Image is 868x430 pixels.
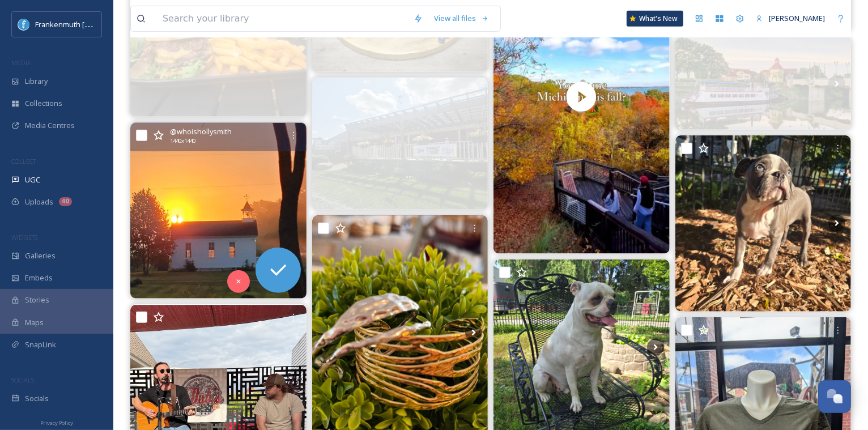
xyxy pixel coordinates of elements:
[25,197,53,207] span: Uploads
[25,393,49,404] span: Socials
[18,19,29,30] img: Social%20Media%20PFP%202025.jpg
[25,273,53,283] span: Embeds
[40,415,73,429] a: Privacy Policy
[25,98,62,109] span: Collections
[11,376,34,384] span: SOCIALS
[157,6,408,31] input: Search your library
[11,58,31,67] span: MEDIA
[428,7,495,29] a: View all files
[769,13,825,23] span: [PERSON_NAME]
[25,76,48,87] span: Library
[11,233,37,241] span: WIDGETS
[675,37,852,130] img: #SundaySpotlight Frankenmuth, MI Michigan's Little Bavaria 🎄Experience year-round Christmas magic...
[675,135,852,312] img: 🩵 This Adorably Sweet Boy 🩵 🐾 Found His Perfect Family!! 🐾 Tahqumanon found his perfect family! H...
[818,380,851,413] button: Open Chat
[312,78,488,210] img: It’s a beautiful day to enjoy barbecue and drinks on our deck.
[627,11,683,27] a: What's New
[35,19,121,29] span: Frankenmuth [US_STATE]
[25,317,44,328] span: Maps
[11,157,36,165] span: COLLECT
[130,123,307,299] img: One room school in the foggy morning sunrise. #oneroomschool #frankenmuth #workcommute #historicl...
[25,250,56,261] span: Galleries
[25,174,40,185] span: UGC
[170,126,232,137] span: @ whoishollysmith
[40,419,73,427] span: Privacy Policy
[750,7,831,29] a: [PERSON_NAME]
[25,339,56,350] span: SnapLink
[170,137,195,145] span: 1440 x 1440
[59,197,72,206] div: 40
[25,295,49,305] span: Stories
[25,120,75,131] span: Media Centres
